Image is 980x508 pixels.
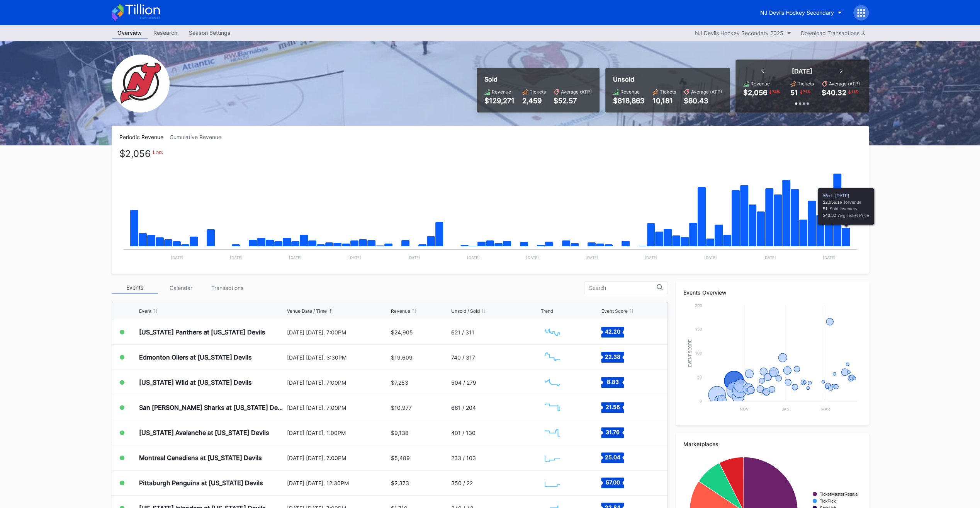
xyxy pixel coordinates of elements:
div: NJ Devils Hockey Secondary 2025 [695,30,783,36]
div: Pittsburgh Penguins at [US_STATE] Devils [139,479,263,487]
div: 71 % [802,89,811,95]
div: 233 / 103 [451,455,476,461]
text: 100 [695,351,702,355]
a: Season Settings [183,27,236,39]
svg: Chart title [541,448,564,467]
div: Periodic Revenue [119,134,170,140]
div: $80.43 [684,97,722,105]
text: [DATE] [229,255,242,260]
div: 740 / 317 [451,354,475,361]
div: Event [139,308,151,314]
text: 42.20 [605,328,620,335]
text: [DATE] [763,255,776,260]
div: Revenue [620,89,640,95]
div: Download Transactions [801,30,865,36]
div: San [PERSON_NAME] Sharks at [US_STATE] Devils [139,404,285,411]
div: Revenue [751,81,770,87]
text: 50 [697,375,702,379]
div: Average (ATP) [561,89,592,95]
div: 10,181 [652,97,676,105]
div: Events Overview [683,289,861,296]
div: [US_STATE] Wild at [US_STATE] Devils [139,378,252,386]
text: [DATE] [585,255,598,260]
text: [DATE] [822,255,835,260]
text: Mar [821,407,830,411]
div: Calendar [158,282,204,294]
div: Event Score [601,308,627,314]
text: 21.56 [606,404,620,410]
text: Event Score [688,339,692,367]
text: [DATE] [348,255,361,260]
div: [DATE] [DATE], 3:30PM [287,354,389,361]
text: [DATE] [170,255,183,260]
text: Jan [781,407,789,411]
div: $10,977 [391,404,412,411]
div: [DATE] [DATE], 12:30PM [287,480,389,486]
div: 350 / 22 [451,480,473,486]
button: NJ Devils Hockey Secondary [754,5,848,20]
text: [DATE] [644,255,657,260]
div: Sold [484,75,592,83]
div: 621 / 311 [451,329,474,336]
div: Marketplaces [683,441,861,447]
text: [DATE] [526,255,539,260]
div: $2,056 [119,150,151,157]
a: Overview [112,27,148,39]
text: TicketMasterResale [820,492,858,496]
text: 57.00 [606,479,620,486]
div: 74 % [771,89,781,95]
div: $52.57 [554,97,592,105]
div: Montreal Canadiens at [US_STATE] Devils [139,454,262,462]
div: $7,253 [391,379,408,386]
div: [US_STATE] Avalanche at [US_STATE] Devils [139,429,269,436]
div: Unsold [613,75,722,83]
div: Tickets [798,81,814,87]
text: 25.04 [605,454,620,460]
a: Research [148,27,183,39]
text: [DATE] [704,255,717,260]
div: 401 / 130 [451,430,476,436]
svg: Chart title [541,348,564,367]
text: [DATE] [467,255,479,260]
svg: Chart title [119,150,861,266]
div: $2,373 [391,480,409,486]
div: 11 % [851,89,859,95]
text: 0 [700,399,702,403]
div: Research [148,27,183,38]
div: Trend [541,308,553,314]
div: Unsold / Sold [451,308,480,314]
div: Revenue [391,308,410,314]
div: $129,271 [484,97,515,105]
svg: Chart title [541,473,564,493]
div: [DATE] [DATE], 7:00PM [287,379,389,386]
div: 661 / 204 [451,404,476,411]
svg: Chart title [541,322,564,342]
div: Venue Date / Time [287,308,327,314]
div: Average (ATP) [691,89,722,95]
div: Transactions [204,282,251,294]
div: NJ Devils Hockey Secondary [760,9,834,16]
div: Average (ATP) [829,81,860,87]
div: 74 % [155,150,163,155]
div: [DATE] [792,67,812,75]
text: 31.76 [606,429,620,435]
text: 150 [695,327,702,331]
div: $24,905 [391,329,413,336]
svg: Chart title [541,423,564,442]
div: Cumulative Revenue [170,134,228,140]
div: Revenue [492,89,511,95]
text: 22.38 [605,353,620,360]
text: Nov [740,407,749,411]
img: NJ_Devils_Hockey_Secondary.png [112,55,170,113]
div: [DATE] [DATE], 1:00PM [287,430,389,436]
text: [DATE] [289,255,302,260]
div: [US_STATE] Panthers at [US_STATE] Devils [139,328,265,336]
div: [DATE] [DATE], 7:00PM [287,329,389,336]
svg: Chart title [683,302,861,418]
text: [DATE] [408,255,420,260]
div: Events [112,282,158,294]
div: 51 [790,89,798,97]
div: $818,863 [613,97,645,105]
text: 8.83 [607,378,619,385]
svg: Chart title [541,373,564,392]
